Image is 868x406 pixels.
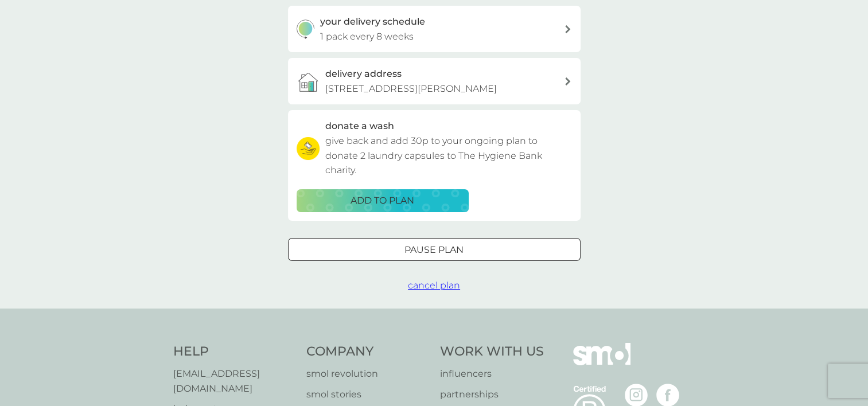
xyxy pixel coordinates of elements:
a: partnerships [440,387,544,402]
a: smol stories [306,387,429,402]
p: Pause plan [404,243,464,257]
a: smol revolution [306,366,429,381]
h4: Help [173,343,295,361]
a: influencers [440,366,544,381]
p: ADD TO PLAN [351,193,414,208]
button: your delivery schedule1 pack every 8 weeks [288,6,581,52]
button: Pause plan [288,238,581,261]
button: ADD TO PLAN [297,189,469,212]
a: delivery address[STREET_ADDRESS][PERSON_NAME] [288,58,581,104]
span: cancel plan [408,280,460,291]
img: smol [573,343,630,382]
h3: delivery address [325,67,402,81]
p: give back and add 30p to your ongoing plan to donate 2 laundry capsules to The Hygiene Bank charity. [325,134,572,178]
p: 1 pack every 8 weeks [320,29,414,44]
h4: Company [306,343,429,361]
button: cancel plan [408,278,460,293]
h3: your delivery schedule [320,14,425,29]
h4: Work With Us [440,343,544,361]
a: [EMAIL_ADDRESS][DOMAIN_NAME] [173,366,295,396]
h3: donate a wash [325,119,394,134]
p: [STREET_ADDRESS][PERSON_NAME] [325,81,497,96]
